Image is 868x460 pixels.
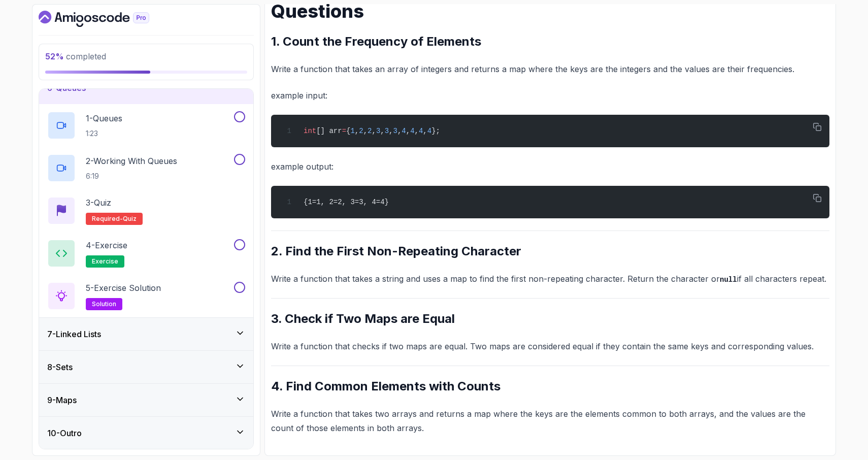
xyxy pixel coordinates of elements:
span: 4 [410,127,414,135]
p: 6:19 [86,171,177,181]
h2: 3. Check if Two Maps are Equal [271,311,829,327]
span: quiz [123,215,137,223]
span: , [423,127,427,135]
button: 4-Exerciseexercise [47,239,245,268]
span: 3 [385,127,389,135]
span: , [363,127,368,135]
span: { [346,127,350,135]
p: Write a function that takes an array of integers and returns a map where the keys are the integer... [271,62,829,76]
a: Dashboard [39,11,173,27]
button: 3-QuizRequired-quiz [47,196,245,225]
p: Write a function that takes two arrays and returns a map where the keys are the elements common t... [271,407,829,435]
span: , [415,127,419,135]
h3: 7 - Linked Lists [47,328,101,340]
h1: Questions [271,1,829,21]
button: 1-Queues1:23 [47,111,245,140]
p: Write a function that checks if two maps are equal. Two maps are considered equal if they contain... [271,339,829,353]
span: 4 [427,127,431,135]
p: example input: [271,88,829,103]
span: 4 [419,127,423,135]
span: 2 [359,127,363,135]
span: 2 [368,127,372,135]
span: completed [45,51,106,61]
span: , [389,127,393,135]
button: 8-Sets [39,351,253,383]
button: 10-Outro [39,417,253,449]
span: , [397,127,402,135]
h2: 1. Count the Frequency of Elements [271,34,829,50]
button: 5-Exercise Solutionsolution [47,282,245,310]
span: = [342,127,346,135]
h2: 2. Find the First Non-Repeating Character [271,243,829,259]
h3: 9 - Maps [47,394,77,406]
span: int [304,127,316,135]
h3: 8 - Sets [47,361,73,373]
span: 52 % [45,51,64,61]
span: 4 [402,127,406,135]
span: , [355,127,359,135]
code: null [720,276,737,284]
h3: 10 - Outro [47,427,82,439]
span: {1=1, 2=2, 3=3, 4=4} [304,198,389,206]
button: 2-Working With Queues6:19 [47,154,245,182]
p: 5 - Exercise Solution [86,282,161,294]
p: 4 - Exercise [86,239,127,251]
span: solution [92,300,116,308]
span: exercise [92,257,118,266]
p: 3 - Quiz [86,196,111,209]
span: Required- [92,215,123,223]
span: , [372,127,376,135]
button: 9-Maps [39,384,253,416]
span: , [380,127,384,135]
span: 3 [376,127,380,135]
p: 1:23 [86,128,122,139]
span: 3 [393,127,397,135]
button: 7-Linked Lists [39,318,253,350]
p: Write a function that takes a string and uses a map to find the first non-repeating character. Re... [271,272,829,286]
span: [] arr [316,127,342,135]
h2: 4. Find Common Elements with Counts [271,378,829,395]
p: example output: [271,159,829,174]
p: 1 - Queues [86,112,122,124]
p: 2 - Working With Queues [86,155,177,167]
span: 1 [350,127,354,135]
span: }; [431,127,440,135]
span: , [406,127,410,135]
